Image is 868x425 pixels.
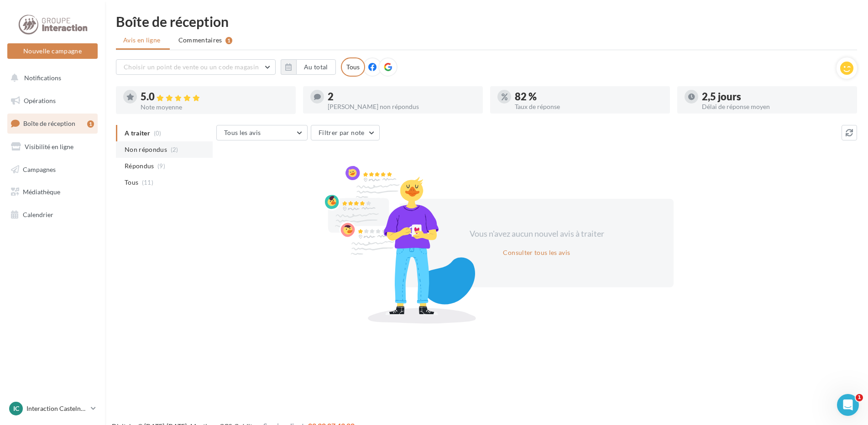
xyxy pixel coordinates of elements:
div: Taux de réponse [515,104,663,110]
a: Calendrier [5,205,99,224]
a: Campagnes [5,160,99,179]
div: Délai de réponse moyen [702,104,850,110]
span: (9) [157,162,165,170]
span: Non répondus [125,145,167,154]
div: 1 [225,37,232,44]
span: Tous [125,178,138,187]
span: Notifications [24,74,61,82]
span: Boîte de réception [23,119,75,127]
div: [PERSON_NAME] non répondus [328,104,476,110]
button: Au total [296,59,336,75]
span: Commentaires [178,36,222,45]
button: Choisir un point de vente ou un code magasin [116,59,276,75]
a: Médiathèque [5,182,99,202]
span: Campagnes [23,165,56,173]
span: Opérations [24,97,56,104]
div: 2,5 jours [702,92,850,102]
div: Boîte de réception [116,15,857,28]
span: Choisir un point de vente ou un code magasin [124,63,259,71]
span: (2) [171,146,178,153]
div: 82 % [515,92,663,102]
span: Visibilité en ligne [25,143,73,150]
span: 1 [856,394,863,401]
span: Calendrier [23,211,53,218]
button: Nouvelle campagne [7,43,98,59]
a: Visibilité en ligne [5,137,99,156]
div: Tous [341,57,365,77]
div: 2 [328,92,476,102]
span: (11) [142,179,153,186]
span: Tous les avis [224,129,261,136]
span: IC [13,404,19,413]
div: Note moyenne [141,104,288,110]
a: Opérations [5,91,99,110]
span: Répondus [125,161,154,171]
button: Tous les avis [216,125,308,140]
button: Filtrer par note [311,125,380,140]
span: Médiathèque [23,188,60,196]
button: Au total [281,59,336,75]
div: Vous n'avez aucun nouvel avis à traiter [458,228,615,240]
div: 5.0 [141,92,288,102]
div: 1 [87,120,94,128]
iframe: Intercom live chat [837,394,859,416]
a: Boîte de réception1 [5,114,99,133]
a: IC Interaction Castelnaudary [7,400,98,417]
button: Notifications [5,68,96,88]
p: Interaction Castelnaudary [26,404,87,413]
button: Consulter tous les avis [499,247,574,258]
